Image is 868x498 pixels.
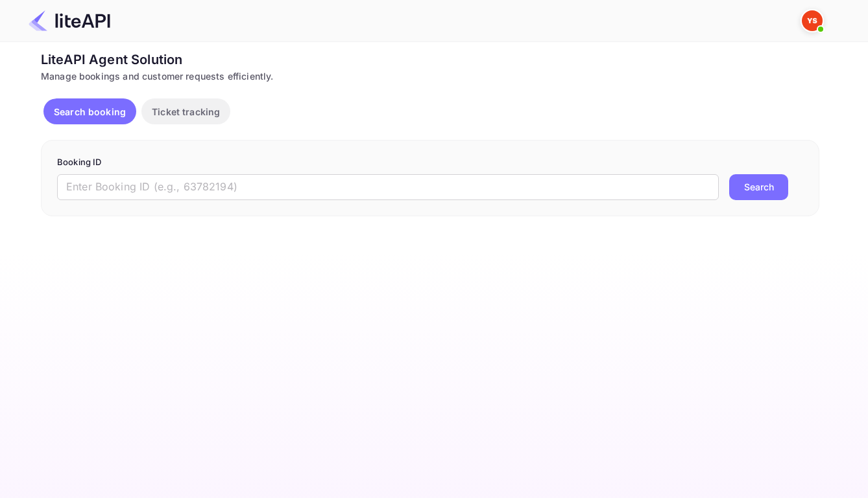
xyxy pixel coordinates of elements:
[54,105,126,119] p: Search booking
[41,69,819,83] div: Manage bookings and customer requests efficiently.
[57,174,719,200] input: Enter Booking ID (e.g., 63782194)
[41,50,819,69] div: LiteAPI Agent Solution
[57,156,803,169] p: Booking ID
[152,105,220,119] p: Ticket tracking
[29,10,110,31] img: LiteAPI Logo
[729,174,788,200] button: Search
[802,10,823,31] img: Yandex Support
